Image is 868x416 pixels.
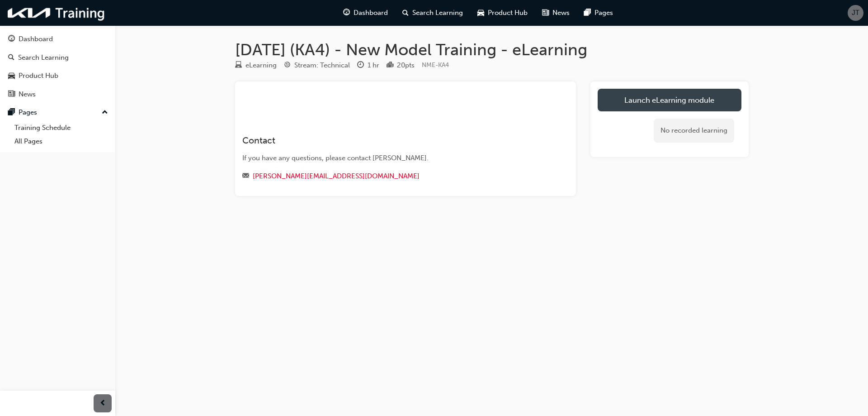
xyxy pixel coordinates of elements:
[8,35,15,43] span: guage-icon
[542,7,549,19] span: news-icon
[654,119,734,143] div: No recorded learning
[284,60,350,71] div: Stream
[253,172,420,180] a: [PERSON_NAME][EMAIL_ADDRESS][DOMAIN_NAME]
[387,62,393,70] span: podium-icon
[402,7,409,19] span: search-icon
[235,40,749,60] h1: [DATE] (KA4) - New Model Training - eLearning
[245,60,277,71] div: eLearning
[343,7,350,19] span: guage-icon
[5,4,108,22] img: kia-training
[18,53,69,63] div: Search Learning
[584,7,591,19] span: pages-icon
[4,104,112,121] button: Pages
[395,4,470,22] a: search-iconSearch Learning
[422,61,449,69] span: Learning resource code
[19,34,53,44] div: Dashboard
[535,4,577,22] a: news-iconNews
[357,62,364,70] span: clock-icon
[368,60,379,71] div: 1 hr
[577,4,620,22] a: pages-iconPages
[8,109,15,117] span: pages-icon
[488,8,528,18] span: Product Hub
[848,5,863,21] button: JT
[99,398,106,409] span: prev-icon
[242,135,536,146] h3: Contact
[4,67,112,84] a: Product Hub
[4,31,112,48] a: Dashboard
[235,62,242,70] span: learningResourceType_ELEARNING-icon
[4,49,112,66] a: Search Learning
[852,8,859,18] span: JT
[598,89,741,111] a: Launch eLearning module
[477,7,484,19] span: car-icon
[19,71,58,81] div: Product Hub
[552,8,570,18] span: News
[242,172,249,181] span: email-icon
[397,60,415,71] div: 20 pts
[102,107,108,119] span: up-icon
[594,8,613,18] span: Pages
[294,60,350,71] div: Stream: Technical
[8,91,15,99] span: news-icon
[357,60,379,71] div: Duration
[11,121,112,135] a: Training Schedule
[19,107,37,118] div: Pages
[336,4,395,22] a: guage-iconDashboard
[412,8,463,18] span: Search Learning
[4,86,112,103] a: News
[4,29,112,104] button: DashboardSearch LearningProduct HubNews
[8,54,14,62] span: search-icon
[242,153,536,163] div: If you have any questions, please contact [PERSON_NAME].
[284,62,291,70] span: target-icon
[235,60,277,71] div: Type
[470,4,535,22] a: car-iconProduct Hub
[387,60,415,71] div: Points
[8,72,15,80] span: car-icon
[19,89,36,100] div: News
[242,171,536,182] div: Email
[11,134,112,148] a: All Pages
[354,8,388,18] span: Dashboard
